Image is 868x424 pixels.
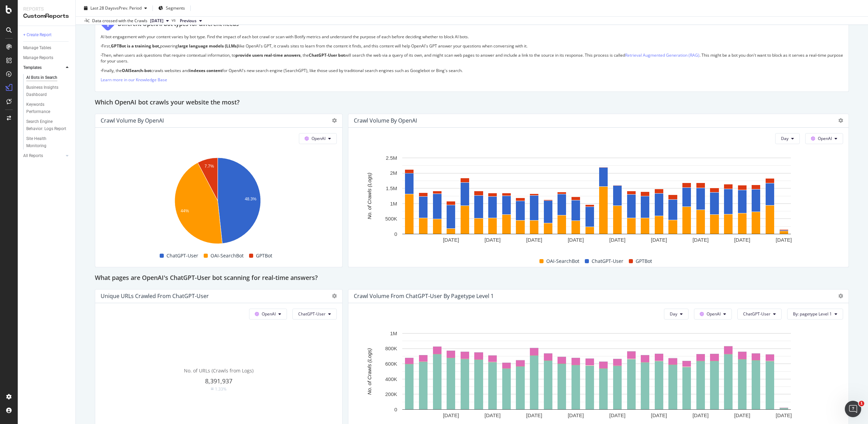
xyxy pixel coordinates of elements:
[167,252,198,260] span: ChatGPT-User
[394,407,397,412] text: 0
[95,114,343,267] div: Crawl Volume by OpenAIOpenAIA chart.ChatGPT-UserOAI-SearchBotGPTBot
[484,237,501,243] text: [DATE]
[23,152,64,159] a: All Reports
[664,309,689,320] button: Day
[211,252,244,260] span: OAI-SearchBot
[249,309,287,320] button: OpenAI
[26,118,71,132] a: Search Engine Behavior: Logs Report
[385,345,397,351] text: 800K
[776,237,792,243] text: [DATE]
[805,133,843,144] button: OpenAI
[292,309,337,320] button: ChatGPT-User
[546,257,579,265] span: OAI-SearchBot
[386,155,397,161] text: 2.5M
[568,412,584,418] text: [DATE]
[235,52,301,58] strong: provide users real-time answers
[390,170,397,176] text: 2M
[312,136,325,141] span: OpenAI
[651,237,667,243] text: [DATE]
[385,376,397,382] text: 400K
[775,133,800,144] button: Day
[26,74,71,81] a: AI Bots in Search
[211,388,214,390] img: Equal
[845,401,861,417] iframe: Intercom live chat
[101,117,164,124] div: Crawl Volume by OpenAI
[205,377,232,385] span: 8,391,937
[818,136,832,141] span: OpenAI
[354,117,417,124] div: Crawl Volume by OpenAI
[299,133,337,144] button: OpenAI
[443,412,459,418] text: [DATE]
[737,309,782,320] button: ChatGPT-User
[101,77,167,83] a: Learn more in our Knowledge Base
[26,101,64,115] div: Keywords Performance
[354,293,494,299] div: Crawl Volume from ChatGPT-User by pagetype Level 1
[166,5,185,11] span: Segments
[23,12,70,20] div: CustomReports
[385,216,397,222] text: 500K
[385,361,397,367] text: 600K
[101,293,209,299] div: Unique URLs Crawled from ChatGPT-User
[95,97,849,108] div: Which OpenAI bot crawls your website the most?
[694,309,732,320] button: OpenAI
[859,401,864,406] span: 1
[693,412,709,418] text: [DATE]
[95,273,318,284] h2: What pages are OpenAI's ChatGPT-User bot scanning for real-time answers?
[366,173,372,220] text: No. of Crawls (Logs)
[23,44,51,52] div: Manage Tables
[115,5,142,11] span: vs Prev. Period
[256,252,272,260] span: GPTBot
[26,101,71,115] a: Keywords Performance
[101,34,843,40] p: AI bot engagement with your content varies by bot type. Find the impact of each bot crawl or scan...
[776,412,792,418] text: [DATE]
[184,367,254,374] span: No. of URLs (Crawls from Logs)
[693,237,709,243] text: [DATE]
[609,412,625,418] text: [DATE]
[90,5,115,11] span: Last 28 Days
[147,17,172,25] button: [DATE]
[26,135,64,150] div: Site Health Monitoring
[26,118,67,132] div: Search Engine Behavior: Logs Report
[101,68,102,73] strong: ·
[526,237,542,243] text: [DATE]
[354,154,840,250] svg: A chart.
[394,231,397,237] text: 0
[390,201,397,207] text: 1M
[23,152,43,159] div: All Reports
[734,412,750,418] text: [DATE]
[245,197,256,201] text: 48.3%
[92,18,147,24] div: Data crossed with the Crawls
[385,391,397,397] text: 200K
[189,68,222,73] strong: indexes content
[526,412,542,418] text: [DATE]
[23,54,71,61] a: Manage Reports
[205,164,214,169] text: 7.7%
[122,68,151,73] strong: OAISearch-bot
[651,412,667,418] text: [DATE]
[101,68,843,73] p: Finally, the crawls websites and for OpenAI's new search engine (SearchGPT), like those used by t...
[23,64,42,71] div: Templates
[95,97,240,108] h2: Which OpenAI bot crawls your website the most?
[636,257,652,265] span: GPTBot
[734,237,750,243] text: [DATE]
[625,52,699,58] a: Retrieval Augmented Generation (RAG)
[592,257,623,265] span: ChatGPT-User
[81,3,150,14] button: Last 28 DaysvsPrev. Period
[111,43,160,49] strong: GPTBot is a training bot,
[262,311,276,317] span: OpenAI
[23,5,70,12] div: Reports
[609,237,625,243] text: [DATE]
[156,3,188,14] button: Segments
[101,52,102,58] strong: ·
[101,52,843,64] p: Then, when users ask questions that require contextual information, to , the will search the web ...
[101,43,843,49] p: First, powering like OpenAI's GPT, it crawls sites to learn from the content it finds, and this c...
[180,18,197,24] span: Previous
[670,311,677,317] span: Day
[177,17,205,25] button: Previous
[568,237,584,243] text: [DATE]
[793,311,832,317] span: By: pagetype Level 1
[26,84,71,98] a: Business Insights Dashboard
[178,43,238,49] strong: large language models (LLMs)
[366,348,372,395] text: No. of Crawls (Logs)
